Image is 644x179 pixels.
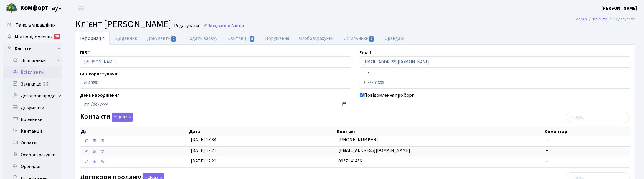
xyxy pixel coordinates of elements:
label: ІПН [360,70,370,78]
a: Клієнти [593,16,607,22]
span: [DATE] 12:21 [191,147,216,154]
th: Дата [189,127,336,136]
span: 2 [369,36,374,42]
input: Пошук... [566,112,630,123]
span: Мої повідомлення [15,34,52,40]
span: [DATE] 12:21 [191,158,216,164]
b: Комфорт [20,3,48,13]
span: [EMAIL_ADDRESS][DOMAIN_NAME] [338,147,410,154]
th: Коментар [544,127,630,136]
label: ПІБ [80,49,90,56]
span: Клієнт [PERSON_NAME] [75,17,171,31]
a: Орендарі [3,161,62,173]
th: Дії [80,127,189,136]
a: Документи [3,102,62,114]
label: День народження [80,92,120,99]
a: Інформація [75,32,110,45]
li: Редагувати [607,16,635,22]
span: [DATE] 17:34 [191,137,216,143]
a: Боржники [3,114,62,125]
label: Email [360,49,371,56]
span: - [546,137,548,143]
span: 1 [171,36,176,42]
a: Особові рахунки [3,149,62,161]
a: Клієнти [3,43,62,55]
a: Лічильники [339,32,379,45]
a: Документи [142,32,181,45]
span: Панель управління [16,22,55,28]
button: Переключити навігацію [74,3,88,13]
a: Назад до всіхКлієнти [204,23,244,29]
a: Додати [110,112,133,122]
a: Лічильники [7,55,62,66]
span: - [546,147,548,154]
label: Контакти [80,113,133,122]
label: Повідомлення про борг [364,92,414,99]
a: Квитанції [222,32,260,45]
span: 0957141486 [338,158,362,164]
span: - [546,158,548,164]
a: [PERSON_NAME] [601,5,637,12]
div: 16 [54,34,60,39]
a: Admin [576,16,587,22]
span: Таун [20,3,62,13]
th: Контакт [336,127,544,136]
span: 6 [250,36,255,42]
a: Порушення [260,32,294,45]
a: Орендарі [379,32,409,45]
a: Заявки до КК [3,78,62,90]
label: Ім'я користувача [80,70,117,78]
a: Всі клієнти [3,66,62,78]
button: Контакти [112,113,133,122]
img: logo.png [6,2,18,14]
small: Редагувати . [173,23,201,29]
span: [PHONE_NUMBER] [338,137,378,143]
nav: breadcrumb [567,13,644,25]
a: Подати заявку [181,32,222,45]
a: Особові рахунки [294,32,339,45]
a: Панель управління [3,19,62,31]
a: Оплати [3,137,62,149]
span: Клієнти [231,23,244,29]
a: Щоденник [110,32,142,45]
a: Мої повідомлення16 [3,31,62,43]
a: Договори продажу [3,90,62,102]
a: Квитанції [3,125,62,137]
